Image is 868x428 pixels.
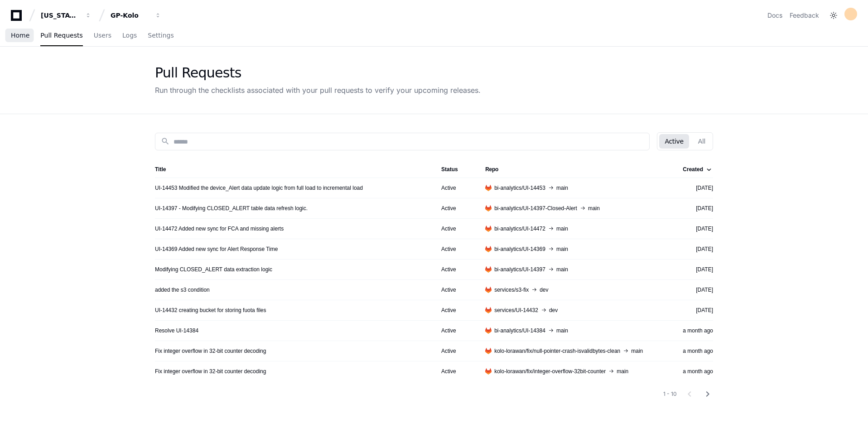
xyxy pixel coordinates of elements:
span: main [617,368,628,375]
span: Home [11,33,29,38]
div: Status [441,166,458,173]
button: Active [659,134,689,149]
span: kolo-lorawan/fix/integer-overflow-32bit-counter [494,368,606,375]
div: Active [441,184,471,192]
button: Feedback [790,11,819,20]
a: Modifying CLOSED_ALERT data extraction logic [155,266,272,273]
th: Repo [478,161,671,178]
mat-icon: chevron_right [702,389,713,399]
span: bi-analytics/UI-14472 [494,225,545,232]
a: UI-14432 creating bucket for storing fuota files [155,307,266,314]
div: [DATE] [678,286,713,293]
div: Active [441,245,471,253]
a: Pull Requests [40,25,82,46]
span: services/UI-14432 [494,307,538,314]
span: bi-analytics/UI-14384 [494,327,545,334]
div: [DATE] [678,307,713,314]
span: main [556,184,568,192]
span: main [556,245,568,253]
div: Created [683,166,711,173]
span: Logs [122,33,137,38]
div: Title [155,166,427,173]
span: Pull Requests [40,33,82,38]
span: kolo-lorawan/fix/null-pointer-crash-isvalidbytes-clean [494,347,620,355]
a: Fix integer overflow in 32-bit counter decoding [155,347,266,355]
a: Resolve UI-14384 [155,327,198,334]
div: 1 - 10 [663,390,677,398]
a: added the s3 condition [155,286,210,293]
span: bi-analytics/UI-14453 [494,184,545,192]
div: [DATE] [678,266,713,273]
span: bi-analytics/UI-14397-Closed-Alert [494,205,577,212]
div: a month ago [678,347,713,355]
span: dev [540,286,548,293]
button: All [693,134,711,149]
a: UI-14369 Added new sync for Alert Response Time [155,245,278,253]
div: [DATE] [678,184,713,192]
div: [US_STATE] Pacific [41,11,80,20]
div: [DATE] [678,225,713,232]
span: main [556,225,568,232]
div: GP-Kolo [111,11,149,20]
button: GP-Kolo [107,7,165,24]
span: main [631,347,643,355]
div: [DATE] [678,205,713,212]
span: main [556,266,568,273]
a: Home [11,25,29,46]
a: UI-14397 - Modifying CLOSED_ALERT table data refresh logic. [155,205,308,212]
span: Users [94,33,111,38]
div: Active [441,347,471,355]
div: Active [441,225,471,232]
a: Docs [767,11,782,20]
div: Active [441,266,471,273]
span: dev [549,307,558,314]
div: Status [441,166,471,173]
div: Created [683,166,703,173]
div: Active [441,205,471,212]
span: bi-analytics/UI-14397 [494,266,545,273]
span: main [556,327,568,334]
div: Active [441,368,471,375]
div: Active [441,327,471,334]
div: a month ago [678,368,713,375]
div: Pull Requests [155,65,481,81]
div: [DATE] [678,245,713,253]
div: a month ago [678,327,713,334]
a: UI-14472 Added new sync for FCA and missing alerts [155,225,284,232]
div: Active [441,307,471,314]
a: Logs [122,25,137,46]
div: Active [441,286,471,293]
a: Fix integer overflow in 32-bit counter decoding [155,368,266,375]
button: [US_STATE] Pacific [37,7,95,24]
span: services/s3-fix [494,286,529,293]
mat-icon: search [161,137,170,146]
a: UI-14453 Modified the device_Alert data update logic from full load to incremental load [155,184,363,192]
div: Title [155,166,166,173]
span: Settings [148,33,174,38]
a: Users [94,25,111,46]
span: bi-analytics/UI-14369 [494,245,545,253]
a: Settings [148,25,174,46]
span: main [588,205,600,212]
div: Run through the checklists associated with your pull requests to verify your upcoming releases. [155,85,481,96]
